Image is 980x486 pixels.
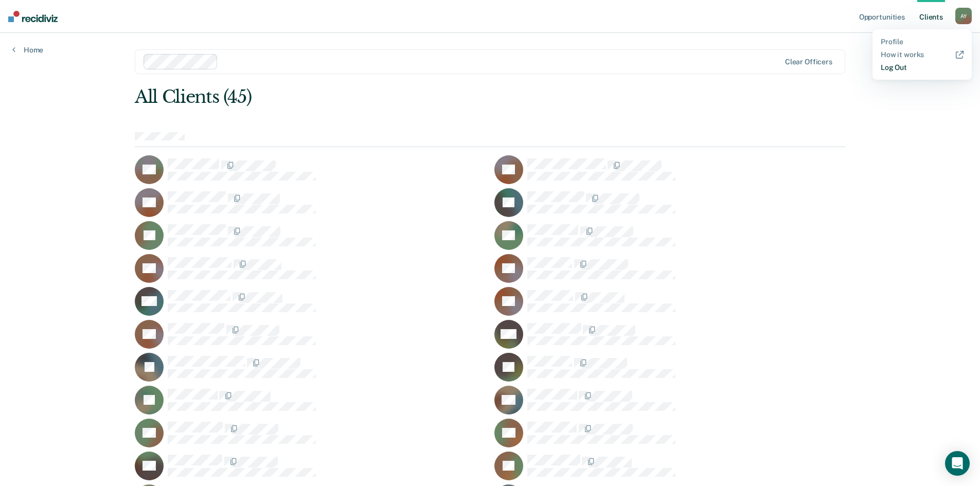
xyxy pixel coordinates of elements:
div: Clear officers [785,58,832,66]
div: Open Intercom Messenger [945,451,970,476]
img: Recidiviz [8,11,58,22]
div: A Y [955,8,972,24]
div: All Clients (45) [135,86,703,107]
a: How it works [881,50,964,59]
a: Log Out [881,63,964,72]
a: Profile [881,38,964,46]
button: AY [955,8,972,24]
a: Home [12,45,43,55]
